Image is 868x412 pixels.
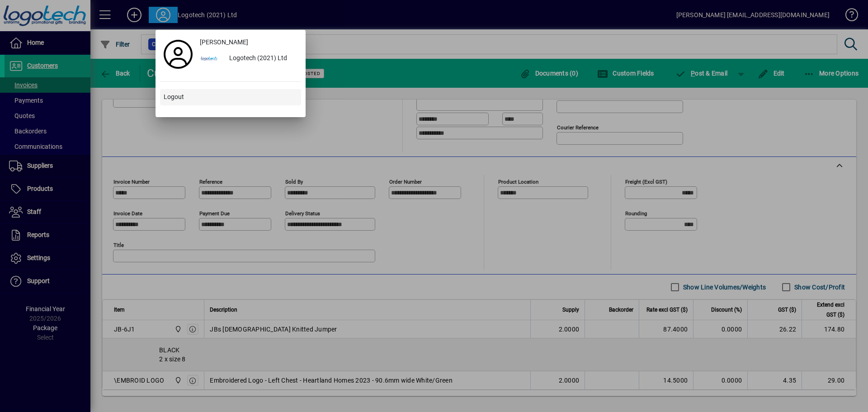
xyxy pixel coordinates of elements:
[200,38,248,47] span: [PERSON_NAME]
[164,92,184,102] span: Logout
[160,46,196,62] a: Profile
[196,51,301,67] button: Logotech (2021) Ltd
[196,34,301,51] a: [PERSON_NAME]
[160,89,301,105] button: Logout
[222,51,301,67] div: Logotech (2021) Ltd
